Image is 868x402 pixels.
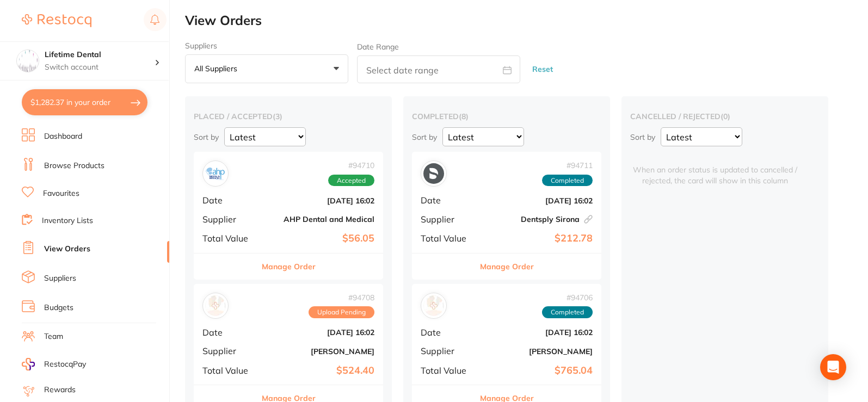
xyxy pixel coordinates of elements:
span: Supplier [202,346,257,356]
span: Accepted [328,175,374,187]
span: Supplier [202,214,257,224]
img: AHP Dental and Medical [205,163,226,184]
p: All suppliers [194,64,242,73]
span: Total Value [202,366,257,375]
b: [DATE] 16:02 [484,196,593,205]
span: Date [202,195,257,205]
div: Open Intercom Messenger [820,354,846,380]
b: $524.40 [266,365,374,376]
button: All suppliers [185,54,348,84]
span: # 94708 [309,293,374,302]
a: Restocq Logo [22,8,91,33]
a: Team [44,331,63,342]
label: Suppliers [185,41,348,50]
p: Switch account [45,62,155,73]
b: [DATE] 16:02 [266,196,374,205]
b: $212.78 [484,233,593,244]
b: $765.04 [484,365,593,376]
a: Suppliers [44,273,76,284]
h4: Lifetime Dental [45,50,155,60]
a: Dashboard [44,131,82,142]
img: Adam Dental [205,295,226,316]
b: $56.05 [266,233,374,244]
a: Browse Products [44,160,104,171]
a: Rewards [44,385,76,395]
p: Sort by [412,132,437,142]
span: Total Value [421,366,475,375]
span: Upload Pending [309,306,374,318]
h2: cancelled / rejected ( 0 ) [630,112,820,121]
b: Dentsply Sirona [484,215,593,224]
img: RestocqPay [22,358,35,370]
b: [DATE] 16:02 [484,328,593,337]
a: View Orders [44,244,90,255]
b: [DATE] 16:02 [266,328,374,337]
span: When an order status is updated to cancelled / rejected, the card will show in this column [630,152,800,186]
h2: placed / accepted ( 3 ) [194,112,383,121]
img: Lifetime Dental [17,50,39,72]
button: Manage Order [480,253,534,280]
span: Completed [542,306,593,318]
img: Restocq Logo [22,14,91,27]
h2: completed ( 8 ) [412,112,601,121]
span: Date [202,327,257,337]
img: Dentsply Sirona [423,163,444,184]
button: Reset [529,55,556,84]
span: Completed [542,175,593,187]
img: Henry Schein Halas [423,295,444,316]
span: # 94711 [542,161,593,170]
span: Supplier [421,214,475,224]
a: RestocqPay [22,358,86,370]
p: Sort by [630,132,655,142]
h2: View Orders [185,13,868,28]
b: AHP Dental and Medical [266,215,374,224]
span: # 94710 [328,161,374,170]
span: Date [421,195,475,205]
a: Favourites [43,188,79,199]
span: # 94706 [542,293,593,302]
button: $1,282.37 in your order [22,89,147,115]
span: Date [421,327,475,337]
div: AHP Dental and Medical#94710AcceptedDate[DATE] 16:02SupplierAHP Dental and MedicalTotal Value$56.... [194,152,383,280]
input: Select date range [357,55,520,83]
span: RestocqPay [44,359,86,370]
span: Total Value [421,233,475,243]
b: [PERSON_NAME] [484,347,593,356]
a: Budgets [44,302,73,313]
span: Supplier [421,346,475,356]
a: Inventory Lists [42,215,93,226]
span: Total Value [202,233,257,243]
label: Date Range [357,42,399,51]
p: Sort by [194,132,219,142]
b: [PERSON_NAME] [266,347,374,356]
button: Manage Order [262,253,316,280]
